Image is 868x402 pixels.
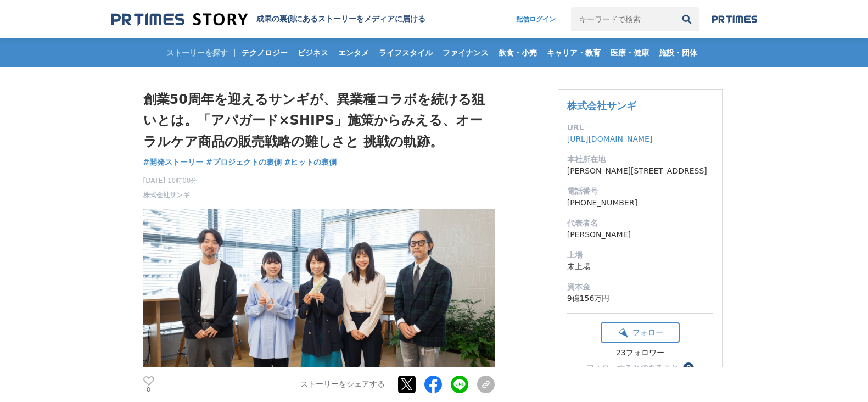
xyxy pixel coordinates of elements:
[143,190,189,200] a: 株式会社サンギ
[567,249,713,261] dt: 上場
[567,122,713,133] dt: URL
[542,38,605,67] a: キャリア・教育
[334,38,373,67] a: エンタメ
[374,48,437,58] span: ライフスタイル
[111,12,248,27] img: 成果の裏側にあるストーリーをメディアに届ける
[111,12,425,27] a: 成果の裏側にあるストーリーをメディアに届ける 成果の裏側にあるストーリーをメディアに届ける
[143,176,198,186] span: [DATE] 10時00分
[143,89,495,152] h1: 創業50周年を迎えるサンギが、異業種コラボを続ける狙いとは。「アパガード×SHIPS」施策からみえる、オーラルケア商品の販売戦略の難しさと 挑戦の軌跡。
[505,7,567,31] a: 配信ログイン
[542,48,605,58] span: キャリア・教育
[571,7,675,31] input: キーワードで検索
[293,38,333,67] a: ビジネス
[143,387,154,393] p: 8
[606,38,653,67] a: 医療・健康
[675,7,699,31] button: 検索
[438,48,493,58] span: ファイナンス
[654,48,702,58] span: 施設・団体
[284,157,337,168] a: #ヒットの裏側
[567,186,713,197] dt: 電話番号
[567,281,713,293] dt: 資本金
[284,157,337,167] span: #ヒットの裏側
[567,197,713,209] dd: [PHONE_NUMBER]
[143,157,204,168] a: #開発ストーリー
[567,100,636,111] a: 株式会社サンギ
[654,38,702,67] a: 施設・団体
[606,48,653,58] span: 医療・健康
[586,364,679,372] div: フォローするとできること
[567,261,713,272] dd: 未上場
[567,135,653,143] a: [URL][DOMAIN_NAME]
[567,154,713,165] dt: 本社所在地
[494,48,541,58] span: 飲食・小売
[143,157,204,167] span: #開発ストーリー
[601,322,680,343] button: フォロー
[494,38,541,67] a: 飲食・小売
[601,348,680,358] div: 23フォロワー
[567,217,713,229] dt: 代表者名
[334,48,373,58] span: エンタメ
[712,15,757,24] img: prtimes
[256,14,425,24] h2: 成果の裏側にあるストーリーをメディアに届ける
[438,38,493,67] a: ファイナンス
[237,38,292,67] a: テクノロジー
[685,364,692,372] span: ？
[293,48,333,58] span: ビジネス
[206,157,282,167] span: #プロジェクトの裏側
[374,38,437,67] a: ライフスタイル
[567,229,713,241] dd: [PERSON_NAME]
[206,157,282,168] a: #プロジェクトの裏側
[300,380,385,390] p: ストーリーをシェアする
[567,165,713,177] dd: [PERSON_NAME][STREET_ADDRESS]
[683,362,694,373] button: ？
[567,293,713,304] dd: 9億156万円
[237,48,292,58] span: テクノロジー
